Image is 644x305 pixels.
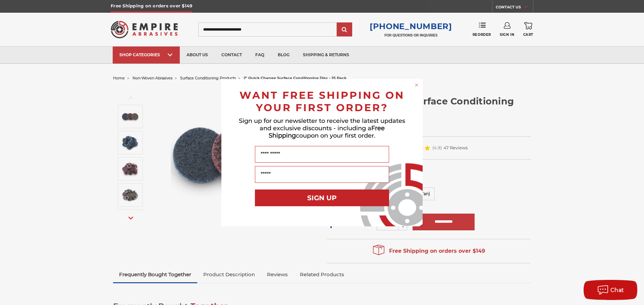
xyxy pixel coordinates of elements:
span: WANT FREE SHIPPING ON YOUR FIRST ORDER? [239,89,405,114]
button: Chat [584,280,637,300]
span: Chat [610,287,624,293]
button: Close dialog [413,82,420,88]
span: Free Shipping [269,125,385,139]
button: SIGN UP [255,189,389,206]
span: Sign up for our newsletter to receive the latest updates and exclusive discounts - including a co... [239,117,405,139]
